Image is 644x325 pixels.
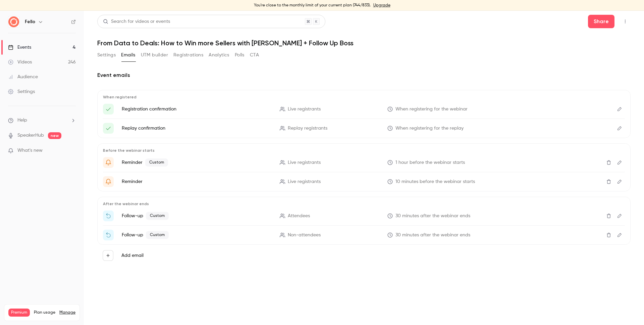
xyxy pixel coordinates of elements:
[173,50,203,60] button: Registrations
[288,125,327,132] span: Replay registrants
[122,106,272,112] p: Registration confirmation
[103,18,170,25] div: Search for videos or events
[103,104,625,114] li: Here's your access link to {{ event_name }}!
[103,211,625,221] li: Thanks for attending {{ event_name }}
[288,178,321,185] span: Live registrants
[614,176,625,187] button: Edit
[103,123,625,134] li: Here's your access link to {{ event_name }}!
[8,59,32,65] div: Videos
[97,50,116,60] button: Settings
[614,157,625,168] button: Edit
[8,44,31,51] div: Events
[250,50,259,60] button: CTA
[122,178,272,185] p: Reminder
[103,201,625,206] p: After the webinar ends
[288,232,321,239] span: Non-attendees
[141,50,168,60] button: UTM builder
[614,211,625,221] button: Edit
[68,148,76,154] iframe: Noticeable Trigger
[603,230,614,240] button: Delete
[122,231,272,239] p: Follow-up
[121,252,144,259] label: Add email
[122,212,272,220] p: Follow-up
[603,176,614,187] button: Delete
[146,231,169,239] span: Custom
[97,71,631,79] h2: Event emails
[209,50,229,60] button: Analytics
[395,125,464,132] span: When registering for the replay
[122,125,272,132] p: Replay confirmation
[8,16,19,27] img: Fello
[395,178,475,185] span: 10 minutes before the webinar starts
[17,147,43,154] span: What's new
[288,106,321,113] span: Live registrants
[103,157,625,168] li: {{ event_name }} is about to go live
[395,232,470,239] span: 30 minutes after the webinar ends
[614,230,625,240] button: Edit
[122,158,272,167] p: Reminder
[8,88,35,95] div: Settings
[103,148,625,153] p: Before the webinar starts
[48,132,61,139] span: new
[395,159,465,166] span: 1 hour before the webinar starts
[8,74,38,80] div: Audience
[145,158,168,167] span: Custom
[614,104,625,114] button: Edit
[17,132,44,139] a: SpeakerHub
[603,157,614,168] button: Delete
[288,213,310,220] span: Attendees
[373,3,390,8] a: Upgrade
[97,39,631,47] h1: From Data to Deals: How to Win more Sellers with [PERSON_NAME] + Follow Up Boss
[8,117,76,124] li: help-dropdown-opener
[17,117,27,124] span: Help
[25,18,35,25] h6: Fello
[121,50,135,60] button: Emails
[603,211,614,221] button: Delete
[395,213,470,220] span: 30 minutes after the webinar ends
[146,212,169,220] span: Custom
[614,123,625,134] button: Edit
[288,159,321,166] span: Live registrants
[395,106,468,113] span: When registering for the webinar
[103,94,625,100] p: When registered
[103,230,625,240] li: Watch the replay of {{ event_name }}
[235,50,245,60] button: Polls
[588,15,614,28] button: Share
[103,176,625,187] li: {{ event_name }} is about to go live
